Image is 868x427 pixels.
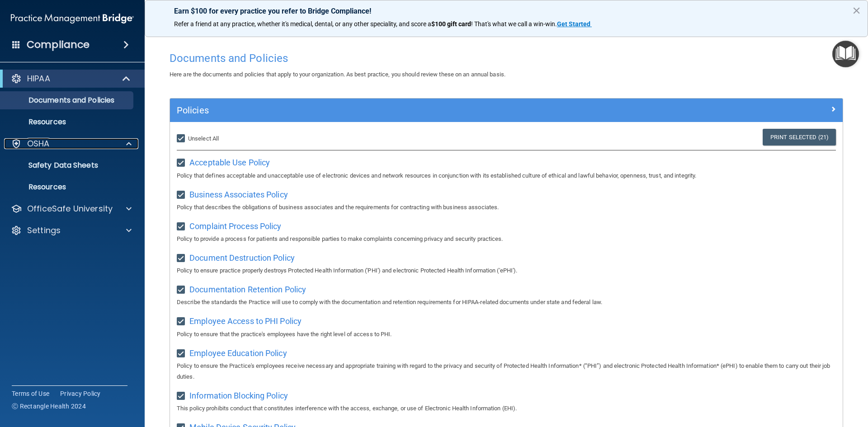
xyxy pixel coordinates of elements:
[177,234,836,244] p: Policy to provide a process for patients and responsible parties to make complaints concerning pr...
[27,225,61,236] p: Settings
[177,202,836,213] p: Policy that describes the obligations of business associates and the requirements for contracting...
[170,71,505,78] span: Here are the documents and policies that apply to your organization. As best practice, you should...
[189,221,281,231] span: Complaint Process Policy
[177,361,836,382] p: Policy to ensure the Practice's employees receive necessary and appropriate training with regard ...
[174,20,431,28] span: Refer a friend at any practice, whether it's medical, dental, or any other speciality, and score a
[170,52,843,64] h4: Documents and Policies
[11,73,131,84] a: HIPAA
[763,129,836,145] a: Print Selected (21)
[60,389,101,398] a: Privacy Policy
[177,265,836,276] p: Policy to ensure practice properly destroys Protected Health Information ('PHI') and electronic P...
[177,170,836,181] p: Policy that defines acceptable and unacceptable use of electronic devices and network resources i...
[12,389,49,398] a: Terms of Use
[471,20,557,28] span: ! That's what we call a win-win.
[12,402,86,411] span: Ⓒ Rectangle Health 2024
[852,3,861,18] button: Close
[174,7,839,15] p: Earn $100 for every practice you refer to Bridge Compliance!
[557,20,590,28] strong: Get Started
[177,135,187,142] input: Unselect All
[27,38,90,51] h4: Compliance
[6,96,129,105] p: Documents and Policies
[188,135,219,142] span: Unselect All
[11,9,134,28] img: PMB logo
[6,117,129,127] p: Resources
[177,105,668,115] h5: Policies
[27,138,50,149] p: OSHA
[11,138,132,149] a: OSHA
[177,297,836,308] p: Describe the standards the Practice will use to comply with the documentation and retention requi...
[189,285,306,294] span: Documentation Retention Policy
[189,253,295,263] span: Document Destruction Policy
[189,158,270,167] span: Acceptable Use Policy
[6,161,129,170] p: Safety Data Sheets
[189,190,288,199] span: Business Associates Policy
[832,41,859,67] button: Open Resource Center
[11,225,132,236] a: Settings
[177,103,836,117] a: Policies
[189,316,302,326] span: Employee Access to PHI Policy
[177,403,836,414] p: This policy prohibits conduct that constitutes interference with the access, exchange, or use of ...
[431,20,471,28] strong: $100 gift card
[712,363,857,399] iframe: Drift Widget Chat Controller
[189,391,288,400] span: Information Blocking Policy
[6,183,129,192] p: Resources
[27,203,113,214] p: OfficeSafe University
[11,203,132,214] a: OfficeSafe University
[177,329,836,340] p: Policy to ensure that the practice's employees have the right level of access to PHI.
[557,20,592,28] a: Get Started
[189,348,287,358] span: Employee Education Policy
[27,73,50,84] p: HIPAA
